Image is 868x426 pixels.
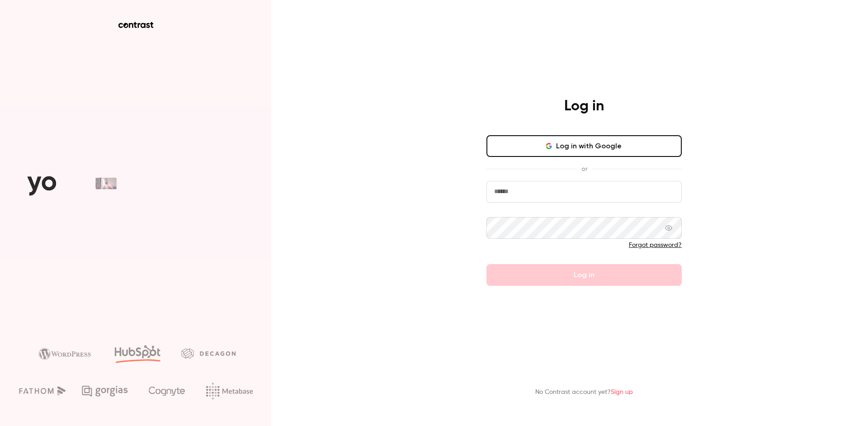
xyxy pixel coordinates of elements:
a: Sign up [611,389,633,395]
span: or [577,164,592,174]
p: No Contrast account yet? [535,388,633,397]
img: decagon [181,348,236,358]
button: Log in with Google [486,135,682,157]
h4: Log in [564,97,604,115]
a: Forgot password? [629,242,682,248]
